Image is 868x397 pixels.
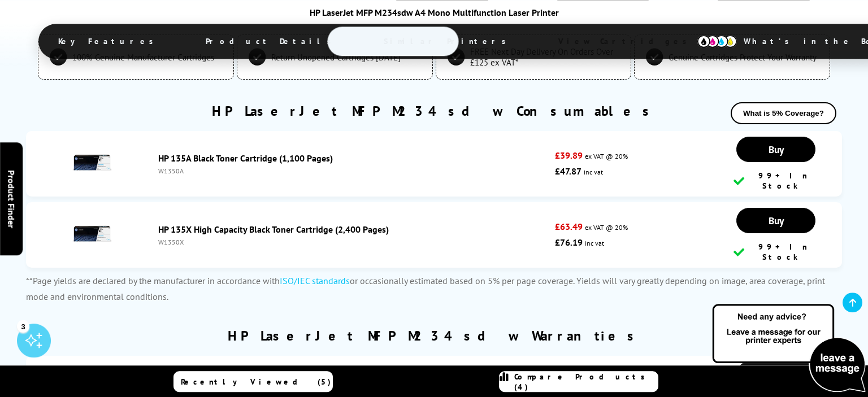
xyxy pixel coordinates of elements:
[228,327,641,344] a: HP LaserJet MFP M234sdw Warranties
[555,237,583,248] strong: £76.19
[734,242,818,262] div: 99+ In Stock
[280,275,350,286] a: ISO/IEC standards
[189,28,354,55] span: Product Details
[181,377,331,387] span: Recently Viewed (5)
[710,302,868,395] img: Open Live Chat window
[17,320,29,332] div: 3
[72,143,112,182] img: HP 135A Black Toner Cartridge (1,100 Pages)
[555,221,583,232] strong: £63.49
[769,214,784,227] span: Buy
[585,152,628,160] span: ex VAT @ 20%
[734,171,818,191] div: 99+ In Stock
[367,28,529,55] span: Similar Printers
[585,239,604,247] span: inc vat
[584,168,603,176] span: inc vat
[585,223,628,232] span: ex VAT @ 20%
[158,224,389,235] a: HP 135X High Capacity Black Toner Cartridge (2,400 Pages)
[158,152,333,164] a: HP 135A Black Toner Cartridge (1,100 Pages)
[555,150,583,161] strong: £39.89
[6,169,17,228] span: Product Finder
[41,28,176,55] span: Key Features
[158,238,549,246] div: W1350X
[38,7,830,18] div: HP LaserJet MFP M234sdw A4 Mono Multifunction Laser Printer
[731,102,836,124] button: What is 5% Coverage?
[72,214,112,254] img: HP 135X High Capacity Black Toner Cartridge (2,400 Pages)
[173,371,333,392] a: Recently Viewed (5)
[26,273,842,304] p: **Page yields are declared by the manufacturer in accordance with or occasionally estimated based...
[158,167,549,175] div: W1350A
[514,372,658,392] span: Compare Products (4)
[769,143,784,156] span: Buy
[499,371,658,392] a: Compare Products (4)
[212,102,656,120] a: HP LaserJet MFP M234sdw Consumables
[541,27,714,56] span: View Cartridges
[697,35,737,47] img: cmyk-icon.svg
[555,165,581,177] strong: £47.87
